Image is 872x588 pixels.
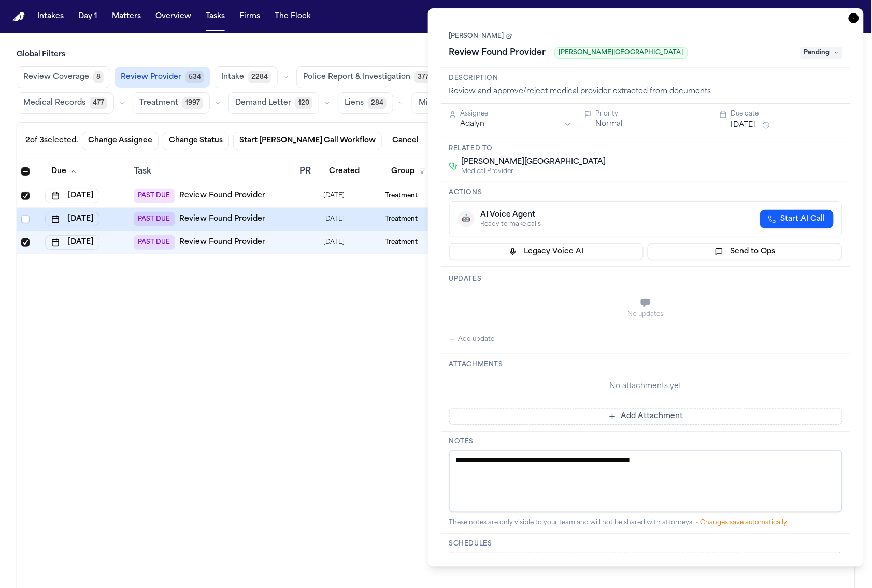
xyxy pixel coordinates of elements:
button: Schedule Voice AI Call [449,552,843,569]
button: [DATE] [731,120,756,131]
span: Police Report & Investigation [303,72,410,82]
span: Start AI Call [781,214,825,224]
button: Add update [449,333,495,346]
span: 1997 [182,97,203,109]
span: 8 [93,71,104,83]
span: Pending [801,47,842,59]
button: Change Assignee [82,132,159,150]
div: No updates [449,310,843,319]
span: Intake [221,72,244,82]
button: Change Status [163,132,229,150]
div: Due date [731,110,842,118]
span: 284 [368,97,387,109]
span: [PERSON_NAME][GEOGRAPHIC_DATA] [554,47,688,59]
button: Police Report & Investigation377 [296,66,439,88]
button: Legacy Voice AI [449,243,644,260]
h3: Global Filters [17,50,855,60]
span: 477 [90,97,107,109]
span: • Changes save automatically [696,520,788,526]
span: 120 [295,97,312,109]
button: Medical Records477 [17,92,114,114]
div: Assignee [461,110,572,118]
span: 🤖 [462,214,470,224]
div: AI Voice Agent [481,210,541,220]
button: Overview [151,7,195,26]
span: [PERSON_NAME][GEOGRAPHIC_DATA] [462,157,606,167]
button: Cancel [386,132,425,150]
h3: Attachments [449,361,843,369]
button: Miscellaneous204 [412,92,501,114]
span: Medical Records [23,98,85,108]
img: Finch Logo [12,12,25,22]
button: Liens284 [338,92,393,114]
div: Review and approve/reject medical provider extracted from documents [449,87,843,97]
h3: Schedules [449,540,843,548]
h3: Updates [449,275,843,283]
h3: Actions [449,189,843,197]
button: Add Attachment [449,408,843,425]
button: Intake2284 [215,66,278,88]
div: These notes are only visible to your team and will not be shared with attorneys. [449,519,843,527]
button: Start [PERSON_NAME] Call Workflow [233,132,382,150]
button: Start AI Call [760,210,834,228]
button: Review Provider534 [115,67,210,88]
div: 2 of 3 selected. [25,136,78,146]
button: Day 1 [74,7,102,26]
button: Treatment1997 [133,92,210,114]
button: Normal [596,119,623,130]
a: [PERSON_NAME] [449,32,512,40]
button: The Flock [270,7,315,26]
h3: Description [449,74,843,82]
button: Tasks [202,7,229,26]
button: [DATE] [45,235,99,250]
span: Demand Letter [235,98,291,108]
a: Home [12,12,25,22]
span: 377 [414,71,432,83]
span: 2284 [248,71,271,83]
span: Review Coverage [23,72,89,82]
div: Ready to make calls [481,220,541,228]
h3: Notes [449,438,843,446]
div: Priority [596,110,707,118]
button: Demand Letter120 [228,92,319,114]
h3: Related to [449,145,843,153]
h1: Review Found Provider [445,45,550,61]
button: Snooze task [760,119,773,132]
div: No attachments yet [449,381,843,392]
span: Treatment [139,98,178,108]
span: Review Provider [121,72,181,82]
span: Medical Provider [462,167,606,176]
span: Miscellaneous [419,98,471,108]
button: Intakes [33,7,68,26]
span: Liens [345,98,364,108]
span: 534 [185,71,204,83]
button: Firms [235,7,264,26]
button: Matters [108,7,145,26]
button: Send to Ops [648,243,842,260]
button: Review Coverage8 [17,66,110,88]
